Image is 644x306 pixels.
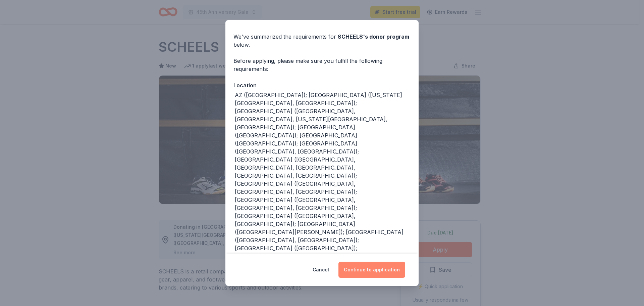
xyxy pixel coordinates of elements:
div: Location [233,81,411,90]
div: AZ ([GEOGRAPHIC_DATA]); [GEOGRAPHIC_DATA] ([US_STATE][GEOGRAPHIC_DATA], [GEOGRAPHIC_DATA]); [GEOG... [235,91,411,276]
span: SCHEELS 's donor program [338,33,409,40]
div: Before applying, please make sure you fulfill the following requirements: [233,57,411,73]
button: Cancel [313,262,329,278]
div: We've summarized the requirements for below. [233,33,411,49]
button: Continue to application [338,262,405,278]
